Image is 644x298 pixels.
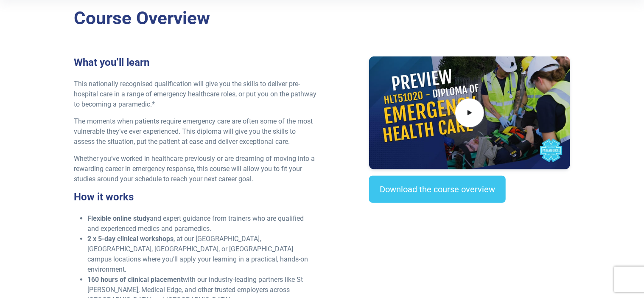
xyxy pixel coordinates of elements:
[87,214,317,234] li: and expert guidance from trainers who are qualified and experienced medics and paramedics.
[87,214,150,222] strong: Flexible online study
[369,176,506,203] a: Download the course overview
[369,220,570,264] iframe: EmbedSocial Universal Widget
[74,8,570,29] h2: Course Overview
[74,154,317,184] p: Whether you’ve worked in healthcare previously or are dreaming of moving into a rewarding career ...
[74,191,317,203] h3: How it works
[87,234,317,275] li: , at our [GEOGRAPHIC_DATA], [GEOGRAPHIC_DATA], [GEOGRAPHIC_DATA], or [GEOGRAPHIC_DATA] campus loc...
[74,56,317,69] h3: What you’ll learn
[74,116,317,147] p: The moments when patients require emergency care are often some of the most vulnerable they’ve ev...
[74,79,317,110] p: This nationally recognised qualification will give you the skills to deliver pre-hospital care in...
